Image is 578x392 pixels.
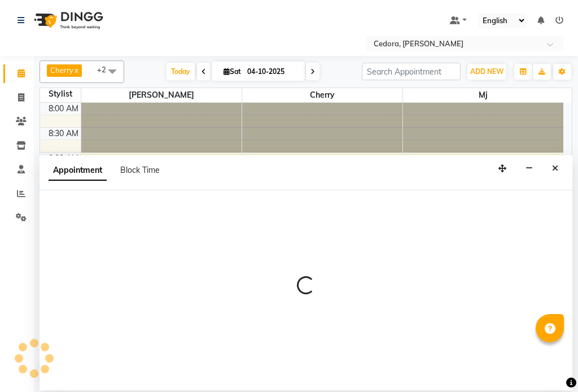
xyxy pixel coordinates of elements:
input: Search Appointment [362,63,461,80]
div: 8:00 AM [46,103,81,115]
span: Appointment [49,160,107,181]
span: Today [167,63,195,80]
span: +2 [97,65,115,74]
img: logo [29,5,106,36]
span: Cherry [242,88,402,102]
div: Stylist [40,88,81,100]
a: x [73,66,78,75]
div: 9:00 AM [46,153,81,164]
button: ADD NEW [467,64,506,80]
span: ADD NEW [470,67,503,76]
span: Block Time [120,165,160,175]
input: 2025-10-04 [244,63,300,80]
button: Close [547,160,563,177]
div: 8:30 AM [46,128,81,140]
span: Sat [221,67,244,76]
span: Cherry [50,66,73,75]
iframe: chat widget [531,347,567,381]
span: [PERSON_NAME] [81,88,242,102]
span: Mj [403,88,564,102]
